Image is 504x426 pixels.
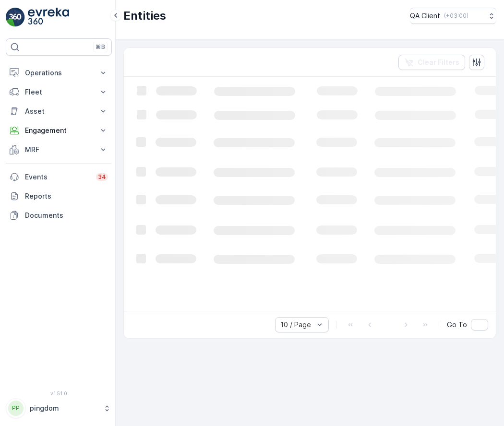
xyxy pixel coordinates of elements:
[28,8,69,27] img: logo_light-DOdMpM7g.png
[410,11,440,21] p: QA Client
[6,8,25,27] img: logo
[6,390,112,396] span: v 1.51.0
[6,398,112,418] button: PPpingdom
[6,140,112,159] button: MRF
[25,106,93,116] p: Asset
[6,102,112,121] button: Asset
[398,55,465,70] button: Clear Filters
[30,403,98,413] p: pingdom
[25,145,93,154] p: MRF
[25,87,93,97] p: Fleet
[6,167,112,187] a: Events34
[6,63,112,83] button: Operations
[25,172,90,182] p: Events
[418,58,459,67] p: Clear Filters
[444,12,468,20] p: ( +03:00 )
[25,211,108,220] p: Documents
[123,8,166,24] p: Entities
[8,401,24,416] div: PP
[25,126,93,135] p: Engagement
[6,121,112,140] button: Engagement
[447,320,467,330] span: Go To
[410,8,496,24] button: QA Client(+03:00)
[98,173,106,181] p: 34
[25,68,93,78] p: Operations
[25,191,108,201] p: Reports
[6,187,112,206] a: Reports
[6,206,112,225] a: Documents
[6,83,112,102] button: Fleet
[96,43,105,51] p: ⌘B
